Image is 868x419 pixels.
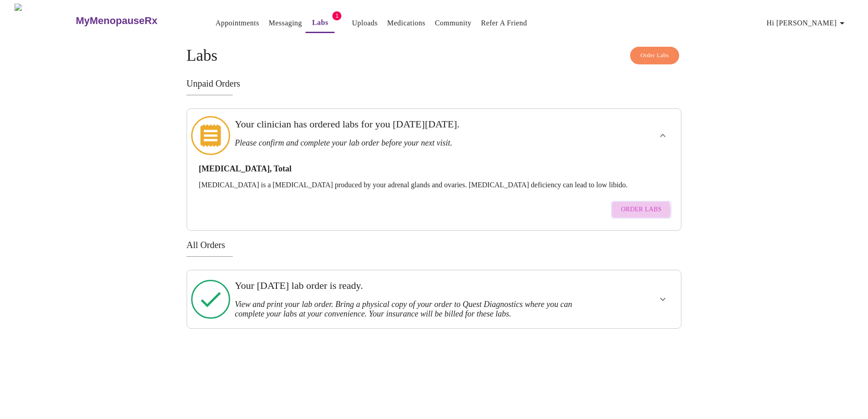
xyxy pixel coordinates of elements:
a: Appointments [216,17,259,29]
img: MyMenopauseRx Logo [15,4,74,38]
button: Medications [384,14,429,32]
button: Community [431,14,475,32]
a: Order Labs [609,196,674,223]
a: Uploads [352,17,378,29]
button: Hi [PERSON_NAME] [763,14,851,32]
h3: View and print your lab order. Bring a physical copy of your order to Quest Diagnostics where you... [235,300,585,319]
a: MyMenopauseRx [74,5,193,37]
span: Order Labs [621,204,661,215]
h4: Labs [187,47,681,65]
h3: Your clinician has ordered labs for you [DATE][DATE]. [235,118,585,130]
button: Appointments [212,14,263,32]
span: Order Labs [641,50,669,61]
h3: Please confirm and complete your lab order before your next visit. [235,138,585,148]
a: Messaging [269,17,302,29]
h3: Your [DATE] lab order is ready. [235,280,585,292]
a: Medications [387,17,425,29]
button: Order Labs [630,47,680,64]
a: Labs [312,16,328,29]
button: Order Labs [611,201,671,219]
span: 1 [332,11,341,20]
h3: All Orders [187,240,681,250]
p: [MEDICAL_DATA] is a [MEDICAL_DATA] produced by your adrenal glands and ovaries. [MEDICAL_DATA] de... [199,181,669,189]
button: show more [652,125,674,146]
button: Messaging [265,14,306,32]
h3: [MEDICAL_DATA], Total [199,164,669,174]
h3: Unpaid Orders [187,78,681,89]
button: Refer a Friend [478,14,531,32]
h3: MyMenopauseRx [76,15,158,27]
button: Labs [306,14,335,33]
a: Refer a Friend [481,17,528,29]
button: show more [652,288,674,310]
span: Hi [PERSON_NAME] [767,17,848,29]
a: Community [435,17,472,29]
button: Uploads [348,14,381,32]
